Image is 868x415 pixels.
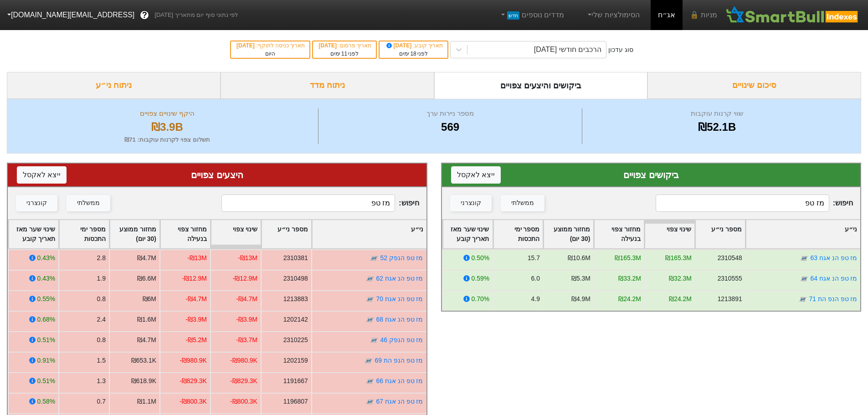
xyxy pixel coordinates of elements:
div: 2310498 [283,274,308,283]
div: ניתוח ני״ע [7,72,221,99]
div: 1191667 [283,376,308,386]
img: tase link [365,377,375,386]
div: 0.8 [97,294,106,304]
button: ייצא לאקסל [451,166,501,184]
a: מז טפ הנ אגח 62 [376,275,423,282]
div: ₪10.6M [568,253,591,263]
div: Toggle SortBy [544,220,593,248]
div: -₪800.3K [230,397,257,406]
div: 4.9 [531,294,539,304]
a: מז טפ הנ אגח 70 [376,295,423,302]
div: 1.3 [97,376,106,386]
a: מז טפ הנפ הת 71 [809,295,857,302]
div: ₪3.9B [19,119,316,135]
div: 2.8 [97,253,106,263]
a: מז טפ הנ אגח 64 [810,275,857,282]
img: tase link [370,254,379,263]
span: [DATE] [385,42,413,49]
div: -₪13M [238,253,257,263]
a: מז טפ הנ אגח 63 [810,254,857,261]
div: קונצרני [461,198,481,208]
div: לפני ימים [384,50,443,58]
a: מז טפ הנ אגח 66 [376,377,423,384]
div: -₪12.9M [233,274,257,283]
div: 15.7 [527,253,539,263]
div: ₪165.3M [665,253,691,263]
a: מז טפ הנפ הת 69 [375,357,423,364]
div: -₪3.9M [185,315,207,324]
div: תאריך קובע : [384,41,443,50]
div: ממשלתי [511,198,534,208]
img: tase link [364,356,373,365]
div: -₪5.2M [185,335,207,345]
div: -₪12.9M [182,274,207,283]
span: חיפוש : [221,195,419,212]
div: היקף שינויים צפויים [19,108,316,119]
div: 2310555 [717,274,742,283]
div: 1.5 [97,356,106,365]
div: תשלום צפוי לקרנות עוקבות : ₪71 [19,135,316,144]
span: ? [142,9,147,21]
div: 0.50% [471,253,489,263]
button: ייצא לאקסל [17,166,67,184]
div: 0.55% [37,294,55,304]
div: Toggle SortBy [443,220,493,248]
div: -₪3.7M [236,335,257,345]
div: ₪5.3M [571,274,590,283]
div: 1202142 [283,315,308,324]
div: ביקושים צפויים [451,168,852,182]
div: 0.58% [37,397,55,406]
div: 0.91% [37,356,55,365]
div: 2310225 [283,335,308,345]
span: 18 [410,51,416,57]
div: Toggle SortBy [312,220,426,248]
div: ₪24.2M [669,294,692,304]
div: Toggle SortBy [59,220,109,248]
span: [DATE] [236,42,256,49]
div: 0.43% [37,274,55,283]
div: 2.4 [97,315,106,324]
div: ₪653.1K [131,356,156,365]
div: ₪32.3M [669,274,692,283]
div: ₪4.7M [137,253,156,263]
div: 0.51% [37,376,55,386]
div: 0.51% [37,335,55,345]
div: קונצרני [26,198,47,208]
div: -₪800.3K [180,397,207,406]
div: 1213891 [717,294,742,304]
div: Toggle SortBy [160,220,210,248]
div: ביקושים והיצעים צפויים [434,72,648,99]
img: tase link [798,295,807,304]
div: 0.43% [37,253,55,263]
span: חדש [507,11,519,20]
div: תאריך כניסה לתוקף : [236,41,305,50]
div: ממשלתי [77,198,100,208]
img: tase link [365,295,375,304]
div: 2310548 [717,253,742,263]
div: הרכבים חודשי [DATE] [534,44,601,55]
div: -₪4.7M [185,294,207,304]
span: [DATE] [318,42,338,49]
div: -₪13M [187,253,207,263]
div: Toggle SortBy [695,220,745,248]
div: ניתוח מדד [221,72,434,99]
a: מז טפ הנ אגח 68 [376,316,423,323]
span: חיפוש : [656,195,853,212]
div: Toggle SortBy [594,220,644,248]
div: Toggle SortBy [110,220,159,248]
div: 0.8 [97,335,106,345]
div: -₪3.9M [236,315,257,324]
button: קונצרני [16,195,57,211]
div: ₪1.1M [137,397,156,406]
a: מז טפ הנפק 52 [380,254,423,261]
div: 1202159 [283,356,308,365]
span: לפי נתוני סוף יום מתאריך [DATE] [154,10,238,20]
div: -₪980.9K [180,356,207,365]
div: סיכום שינויים [647,72,861,99]
img: tase link [365,274,375,283]
div: ₪165.3M [615,253,641,263]
div: 1196807 [283,397,308,406]
img: tase link [365,397,375,406]
div: 0.70% [471,294,489,304]
div: ₪4.7M [137,335,156,345]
